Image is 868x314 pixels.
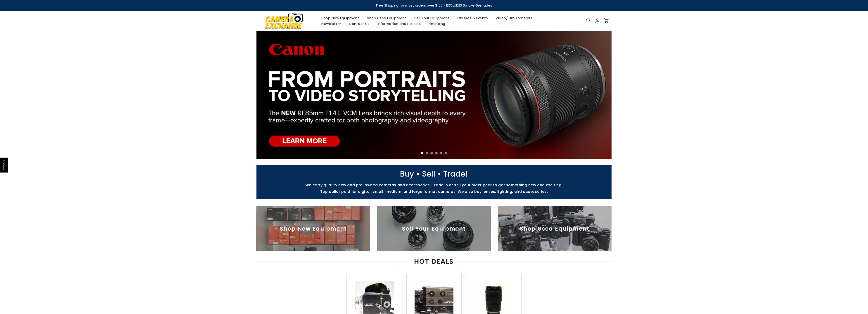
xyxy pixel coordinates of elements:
[410,15,453,21] a: Sell Your Equipment
[376,3,492,8] strong: Free Shipping for most orders over $100 - EXCLUDES Smoke Grenades
[318,15,363,21] a: Shop New Equipment
[318,21,345,26] a: Newsletter
[345,21,374,26] a: Contact Us
[254,183,614,187] p: We carry quality new and pre-owned cameras and accessories. Trade in or sell your older gear to g...
[421,152,423,154] li: Page dot 1
[374,21,425,26] a: Information and Policies
[435,152,438,154] li: Page dot 4
[254,189,614,194] p: Top dollar paid for digital, small, medium, and large format cameras. We also buy lenses, lightin...
[426,152,428,154] li: Page dot 2
[363,15,410,21] a: Shop Used Equipment
[425,21,449,26] a: Financing
[445,152,447,154] li: Page dot 6
[453,15,492,21] a: Classes & Events
[254,172,614,176] p: Buy • Sell • Trade!
[430,152,433,154] li: Page dot 3
[492,15,536,21] a: Video/Film Transfers
[411,258,457,265] span: HOT DEALS
[440,152,442,154] li: Page dot 5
